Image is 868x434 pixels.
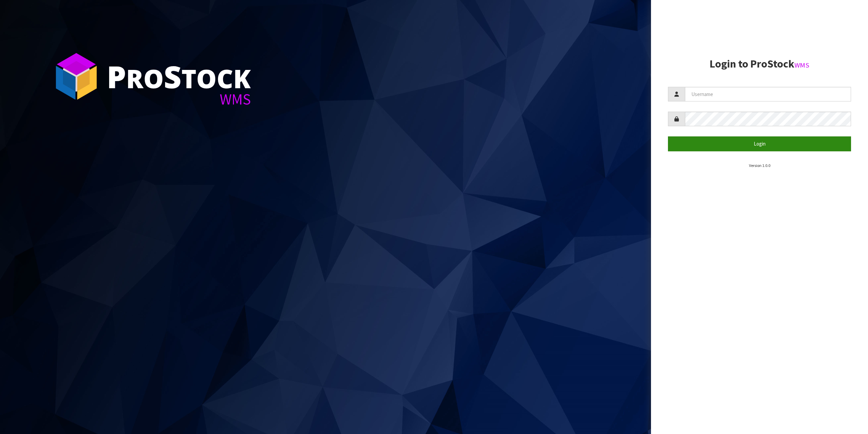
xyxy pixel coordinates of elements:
button: Login [668,136,851,151]
span: P [107,56,126,97]
small: Version 1.0.0 [749,163,770,168]
img: ProStock Cube [51,51,102,102]
span: S [164,56,181,97]
input: Username [685,87,851,101]
h2: Login to ProStock [668,58,851,70]
div: ro tock [107,61,251,92]
div: WMS [107,92,251,107]
small: WMS [794,61,809,70]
